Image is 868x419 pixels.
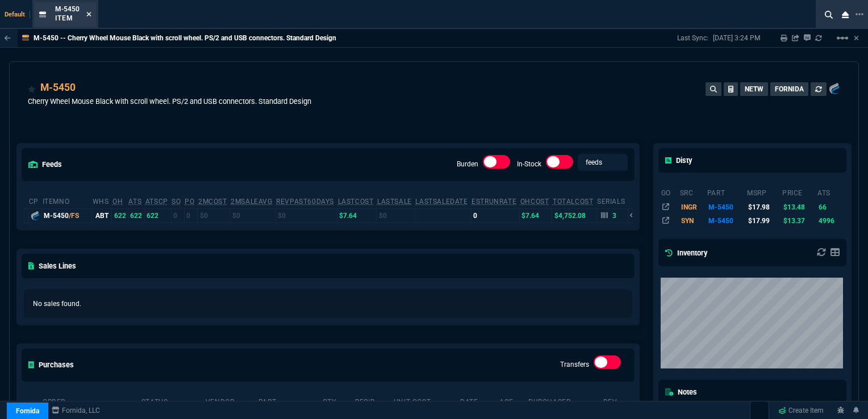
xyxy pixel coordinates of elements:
[483,155,510,173] div: Burden
[28,192,42,209] th: cp
[92,192,112,209] th: WHS
[520,198,549,206] abbr: Avg Cost of Inventory on-hand
[5,34,11,42] nx-icon: Back to Table
[679,200,707,213] td: INGR
[836,31,849,45] mat-icon: Example home icon
[205,393,258,409] th: Vendor
[112,198,123,206] abbr: Total units in inventory.
[770,82,808,96] button: FORNIDA
[276,208,337,223] td: $0
[774,402,828,419] a: Create Item
[661,200,845,213] tr: WHEELMOUSE BLK WRD OPTICAL SCROLL PS/2 USB CNCTRS
[837,8,853,22] nx-icon: Close Workbench
[28,96,311,107] p: Cherry Wheel Mouse Black with scroll wheel. PS/2 and USB connectors. Standard Design
[185,198,194,206] abbr: Total units on open Purchase Orders
[322,393,355,409] th: Qty
[33,299,623,309] p: No sales found.
[499,393,528,409] th: Age
[28,159,62,170] h5: feeds
[665,248,707,258] h5: Inventory
[377,208,415,223] td: $0
[42,393,141,409] th: Order
[198,198,227,206] abbr: Avg cost of all PO invoices for 2 months
[40,80,76,95] a: M-5450
[42,192,92,209] th: ItemNo
[393,393,460,409] th: Unit Cost
[594,355,621,374] div: Transfers
[817,200,844,213] td: 66
[471,208,520,223] td: 0
[28,359,74,370] h5: Purchases
[128,198,141,206] abbr: Total units in inventory => minus on SO => plus on PO
[661,214,845,228] tr: BLACK OPTICAL SCROLL WHEEL. INCLUDES PS/
[820,8,837,22] nx-icon: Search
[44,211,90,221] div: M-5450
[28,261,76,271] h5: Sales Lines
[92,208,112,223] td: ABT
[707,184,746,200] th: part
[86,10,91,19] nx-icon: Close Tab
[145,198,168,206] abbr: ATS with all companies combined
[354,393,393,409] th: Rec'd
[665,387,697,397] h5: Notes
[377,198,412,206] abbr: The last SO Inv price. No time limit. (ignore zeros)
[713,33,760,43] p: [DATE] 3:24 PM
[782,200,817,213] td: $13.48
[5,11,30,18] span: Default
[48,405,103,416] a: msbcCompanyName
[817,214,844,228] td: 4996
[679,214,707,228] td: SYN
[782,184,817,200] th: price
[560,361,589,368] label: Transfers
[460,393,499,409] th: Date
[665,155,692,166] h5: Disty
[677,33,713,43] p: Last Sync:
[184,208,198,223] td: 0
[141,393,205,409] th: Status
[520,208,552,223] td: $7.64
[337,208,377,223] td: $7.64
[517,160,541,168] label: In-Stock
[679,184,707,200] th: src
[740,82,768,96] button: NETW
[661,184,679,200] th: go
[746,200,782,213] td: $17.98
[69,212,79,220] span: /FS
[276,198,334,206] abbr: Total revenue past 60 days
[854,33,859,43] a: Hide Workbench
[612,211,617,220] p: 3
[782,214,817,228] td: $13.37
[746,214,782,228] td: $17.99
[817,184,844,200] th: ats
[603,393,632,409] th: Dev
[231,198,272,206] abbr: Avg Sale from SO invoices for 2 months
[55,5,80,13] span: M-5450
[128,208,144,223] td: 622
[258,393,322,409] th: Part
[338,198,374,206] abbr: The last purchase cost from PO Order
[172,198,181,206] abbr: Total units on open Sales Orders
[28,80,36,96] div: Add to Watchlist
[198,208,230,223] td: $0
[112,208,128,223] td: 622
[546,155,573,173] div: In-Stock
[230,208,276,223] td: $0
[528,393,603,409] th: Purchaser
[471,198,516,206] abbr: Total sales within a 30 day window based on last time there was inventory
[596,192,628,209] th: Serials
[553,198,593,206] abbr: Total Cost of Units on Hand
[707,200,746,213] td: M-5450
[171,208,184,223] td: 0
[55,14,80,23] p: Item
[34,33,336,43] p: M-5450 -- Cherry Wheel Mouse Black with scroll wheel. PS/2 and USB connectors. Standard Design
[415,198,468,206] abbr: The date of the last SO Inv price. No time limit. (ignore zeros)
[746,184,782,200] th: msrp
[457,160,478,168] label: Burden
[707,214,746,228] td: M-5450
[145,208,172,223] td: 622
[856,9,863,20] nx-icon: Open New Tab
[552,208,596,223] td: $4,752.08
